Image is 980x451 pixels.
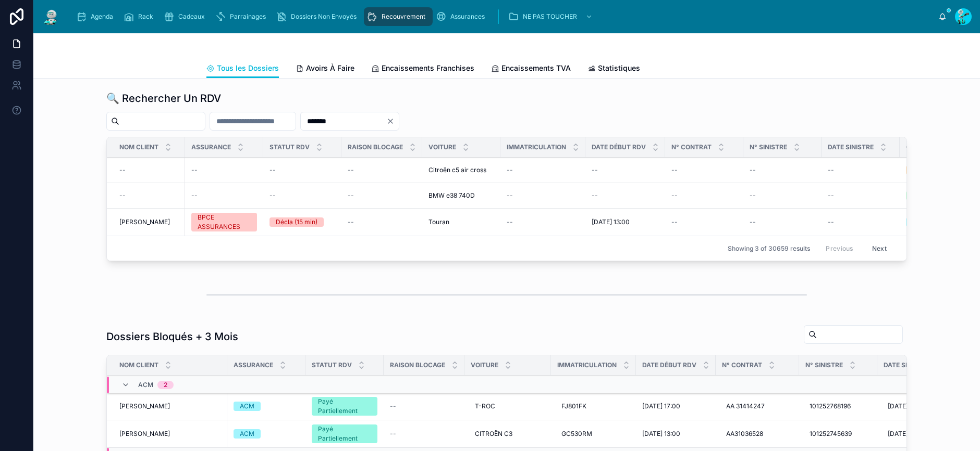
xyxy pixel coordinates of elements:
div: Payé Partiellement [318,424,371,443]
span: GC530RM [561,430,592,438]
span: -- [191,166,198,174]
a: Avoirs À Faire [296,59,354,80]
a: BMW e38 740D [428,191,494,200]
a: -- [592,166,659,174]
a: Dossiers Non Envoyés [273,7,364,26]
span: -- [348,166,354,174]
div: ACM [240,429,254,439]
span: [PERSON_NAME] [119,430,170,438]
a: -- [191,166,257,174]
a: 101252745639 [805,426,871,442]
a: -- [390,430,458,438]
span: Voiture [428,143,456,151]
span: -- [750,191,756,200]
span: Statistiques [598,63,640,73]
a: [DATE] 17:00 [642,402,709,410]
a: Rack [120,7,161,26]
span: [DATE] [888,430,908,438]
span: Statut RDV [312,361,352,369]
span: Date Sinistre [828,143,874,151]
a: Recouvrement [364,7,433,26]
span: -- [507,166,513,174]
span: -- [750,218,756,226]
a: BPCE ASSURANCES [191,213,257,231]
a: Statistiques [587,59,640,80]
a: -- [507,191,579,200]
span: Date Début RDV [592,143,646,151]
span: -- [390,430,396,438]
span: [DATE] 13:00 [642,430,680,438]
span: Encaissements Franchises [382,63,474,73]
span: Date Début RDV [642,361,696,369]
a: Citroën c5 air cross [428,166,494,174]
span: Dossiers Non Envoyés [291,12,357,21]
span: Immatriculation [557,361,617,369]
a: CITROËN C3 [471,426,545,442]
span: NE PAS TOUCHER [523,12,577,21]
span: Voiture [471,361,498,369]
a: Tous les Dossiers [206,59,279,79]
a: Décla (15 min) [269,217,335,227]
a: [DATE] 13:00 [592,218,659,226]
a: NE PAS TOUCHER [505,7,598,26]
span: -- [507,191,513,200]
a: -- [592,191,659,200]
span: Immatriculation [507,143,566,151]
span: [PERSON_NAME] [119,402,170,410]
span: 101252768196 [810,402,851,410]
div: BPCE ASSURANCES [198,213,251,231]
a: Agenda [73,7,120,26]
span: AA 31414247 [726,402,765,410]
h1: Dossiers Bloqués + 3 Mois [106,329,238,344]
a: -- [390,402,458,410]
h1: 🔍 Rechercher Un RDV [106,91,221,106]
span: N° Sinistre [750,143,787,151]
span: Raison Blocage [348,143,403,151]
span: Tous les Dossiers [217,63,279,73]
a: [DATE] [884,398,949,415]
span: Cadeaux [178,12,205,21]
span: -- [269,166,276,174]
span: Raison Blocage [390,361,445,369]
span: Citroën c5 air cross [428,166,486,174]
span: -- [390,402,396,410]
a: -- [828,166,893,174]
div: ACM [240,402,254,411]
span: [DATE] 13:00 [592,218,630,226]
span: [DATE] 17:00 [642,402,680,410]
a: -- [671,218,737,226]
span: Touran [428,218,449,226]
a: Cadeaux [161,7,212,26]
span: -- [828,191,834,200]
span: N° Contrat [671,143,712,151]
a: ACM [234,402,299,411]
span: [PERSON_NAME] [119,218,170,226]
span: N° Contrat [722,361,762,369]
a: Encaissements Franchises [371,59,474,80]
a: -- [828,191,893,200]
span: -- [592,191,598,200]
span: Centre [906,143,931,151]
a: -- [191,191,257,200]
div: Payé Partiellement [318,397,371,416]
a: Payé Partiellement [312,397,377,416]
span: Nom Client [119,143,158,151]
span: Avoirs À Faire [306,63,354,73]
span: CITROËN C3 [475,430,512,438]
div: 2 [164,381,167,389]
a: -- [348,218,416,226]
span: 101252745639 [810,430,852,438]
a: GC530RM [557,426,630,442]
a: -- [828,218,893,226]
a: AA 31414247 [722,398,793,415]
span: T-ROC [475,402,495,410]
span: FJ801FK [561,402,586,410]
span: -- [348,191,354,200]
a: -- [750,191,815,200]
span: -- [671,191,678,200]
span: Assurances [450,12,485,21]
a: -- [671,166,737,174]
button: Next [865,240,894,256]
a: -- [507,166,579,174]
a: -- [119,166,179,174]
